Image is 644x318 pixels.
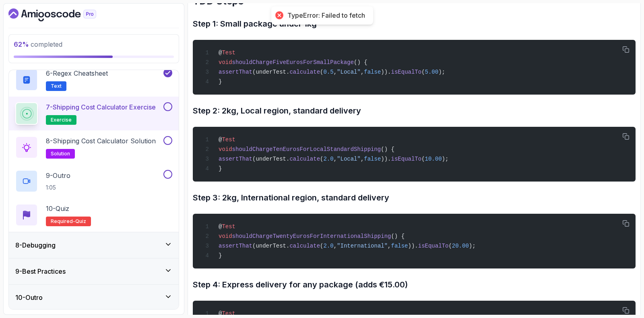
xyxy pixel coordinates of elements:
[219,156,252,162] span: assertThat
[337,69,361,75] span: "Local"
[8,8,115,21] a: Dashboard
[334,69,337,75] span: ,
[452,243,469,249] span: 20.00
[14,40,29,48] span: 62 %
[421,69,425,75] span: (
[51,218,75,225] span: Required-
[381,156,391,162] span: )).
[354,59,367,66] span: () {
[361,156,364,162] span: ,
[323,69,333,75] span: 0.5
[15,102,172,125] button: 7-Shipping Cost Calculator Exerciseexercise
[15,136,172,159] button: 8-Shipping Cost Calculator Solutionsolution
[320,69,323,75] span: (
[323,156,333,162] span: 2.0
[75,218,86,225] span: quiz
[469,243,476,249] span: );
[252,156,289,162] span: (underTest.
[219,59,232,66] span: void
[193,278,636,291] h3: Step 4: Express delivery for any package (adds €15.00)
[361,69,364,75] span: ,
[337,156,361,162] span: "Local"
[425,156,442,162] span: 10.00
[9,285,179,310] button: 10-Outro
[222,310,235,317] span: Test
[388,243,391,249] span: ,
[289,243,320,249] span: calculate
[51,117,72,123] span: exercise
[418,243,449,249] span: isEqualTo
[334,243,337,249] span: ,
[219,165,222,172] span: }
[193,17,636,30] h3: Step 1: Small package under 1kg
[15,68,172,91] button: 6-Regex CheatsheetText
[289,69,320,75] span: calculate
[15,240,56,250] h3: 8 - Debugging
[364,69,381,75] span: false
[15,204,172,226] button: 10-QuizRequired-quiz
[222,50,235,56] span: Test
[15,293,43,302] h3: 10 - Outro
[287,11,365,20] div: TypeError: Failed to fetch
[337,243,388,249] span: "International"
[425,69,439,75] span: 5.00
[391,233,405,240] span: () {
[46,136,156,146] p: 8 - Shipping Cost Calculator Solution
[381,146,394,153] span: () {
[320,156,323,162] span: (
[391,156,422,162] span: isEqualTo
[219,310,222,317] span: @
[438,69,445,75] span: );
[51,83,62,89] span: Text
[219,78,222,85] span: }
[232,146,381,153] span: shouldChargeTenEurosForLocalStandardShipping
[46,171,70,180] p: 9 - Outro
[381,69,391,75] span: )).
[193,104,636,117] h3: Step 2: 2kg, Local region, standard delivery
[219,136,222,143] span: @
[193,191,636,204] h3: Step 3: 2kg, International region, standard delivery
[364,156,381,162] span: false
[46,102,156,112] p: 7 - Shipping Cost Calculator Exercise
[46,68,108,78] p: 6 - Regex Cheatsheet
[232,233,391,240] span: shouldChargeTwentyEurosForInternationalShipping
[219,252,222,259] span: }
[46,184,70,192] p: 1:05
[442,156,449,162] span: );
[232,59,354,66] span: shouldChargeFiveEurosForSmallPackage
[9,258,179,284] button: 9-Best Practices
[219,223,222,230] span: @
[421,156,425,162] span: (
[219,243,252,249] span: assertThat
[219,233,232,240] span: void
[334,156,337,162] span: ,
[15,170,172,192] button: 9-Outro1:05
[51,151,70,157] span: solution
[252,69,289,75] span: (underTest.
[289,156,320,162] span: calculate
[320,243,323,249] span: (
[222,136,235,143] span: Test
[219,69,252,75] span: assertThat
[391,69,422,75] span: isEqualTo
[15,266,66,276] h3: 9 - Best Practices
[408,243,418,249] span: )).
[14,40,62,48] span: completed
[219,50,222,56] span: @
[222,223,235,230] span: Test
[391,243,408,249] span: false
[219,146,232,153] span: void
[252,243,289,249] span: (underTest.
[323,243,333,249] span: 2.0
[9,232,179,258] button: 8-Debugging
[46,204,69,213] p: 10 - Quiz
[448,243,452,249] span: (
